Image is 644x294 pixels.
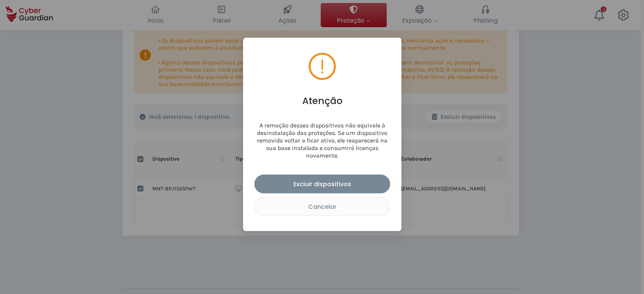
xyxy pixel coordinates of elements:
div: Excluir dispositivos [260,179,384,189]
button: Cancelar [254,197,390,216]
button: Excluir dispositivos [254,175,390,193]
h1: Atenção [302,95,342,107]
p: A remoção desses dispositivos não equivale à desinstalação das proteções. Se um dispositivo remov... [254,122,390,159]
div: Cancelar [260,202,384,211]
